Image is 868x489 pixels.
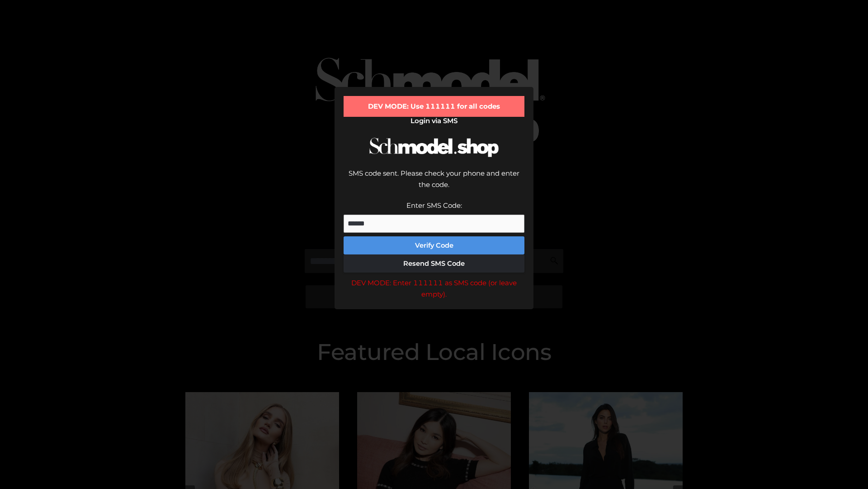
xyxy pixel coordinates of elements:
button: Resend SMS Code [344,254,524,273]
img: Schmodel Logo [366,129,502,165]
button: Verify Code [344,236,524,254]
div: DEV MODE: Use 111111 for all codes [344,96,524,117]
label: Enter SMS Code: [406,201,462,210]
h2: Login via SMS [344,117,524,125]
div: SMS code sent. Please check your phone and enter the code. [344,168,524,200]
div: DEV MODE: Enter 111111 as SMS code (or leave empty). [344,277,524,300]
